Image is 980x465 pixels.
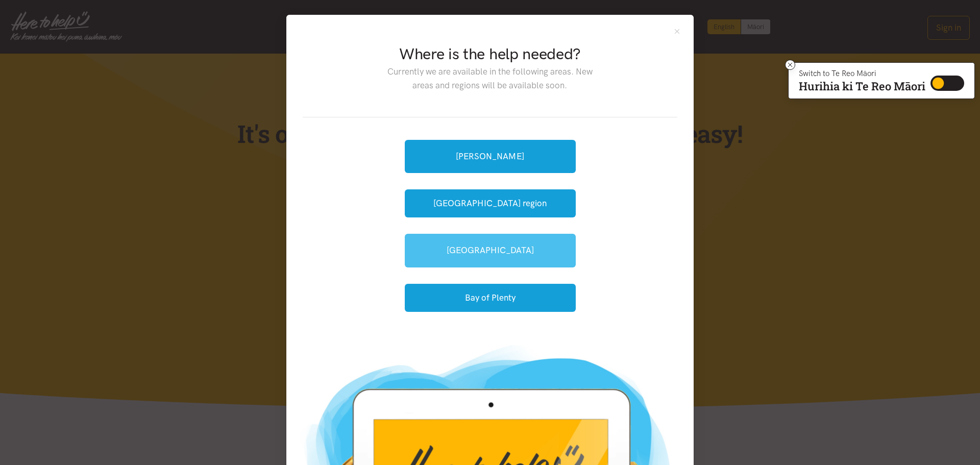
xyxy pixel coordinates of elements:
a: [GEOGRAPHIC_DATA] [405,234,576,267]
a: [PERSON_NAME] [405,140,576,173]
h2: Where is the help needed? [379,43,600,65]
p: Hurihia ki Te Reo Māori [799,82,925,91]
button: Close [673,27,681,36]
p: Currently we are available in the following areas. New areas and regions will be available soon. [379,65,600,92]
button: Bay of Plenty [405,284,576,312]
p: Switch to Te Reo Māori [799,70,925,77]
button: [GEOGRAPHIC_DATA] region [405,189,576,217]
